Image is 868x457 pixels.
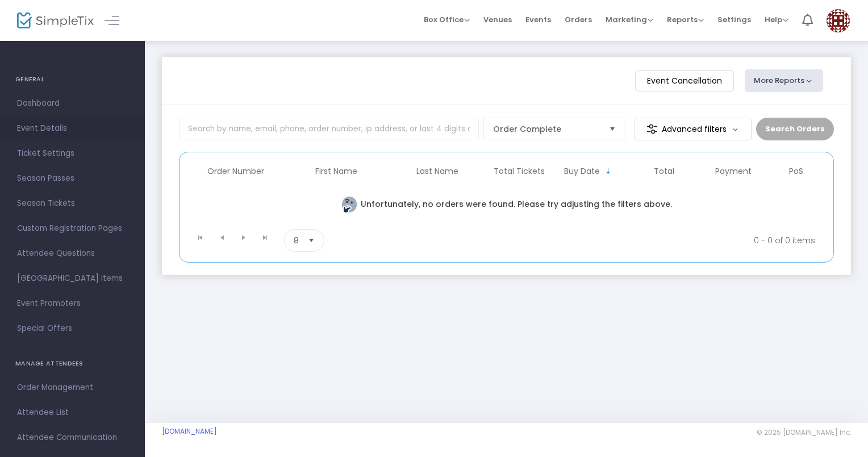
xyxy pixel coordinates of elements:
[17,171,128,186] span: Season Passes
[437,229,815,252] kendo-pager-info: 0 - 0 of 0 items
[654,167,674,176] span: Total
[606,14,653,25] span: Marketing
[17,146,128,161] span: Ticket Settings
[493,123,600,135] span: Order Complete
[17,196,128,211] span: Season Tickets
[635,118,752,140] m-button: Advanced filters
[646,123,658,135] img: filter
[416,167,458,176] span: Last Name
[341,196,358,213] img: face thinking
[635,70,734,92] m-button: Event Cancellation
[483,5,512,34] span: Venues
[185,158,828,225] div: Data table
[179,118,479,140] input: Search by name, email, phone, order number, ip address, or last 4 digits of card
[525,5,551,34] span: Events
[17,405,128,420] span: Attendee List
[604,167,613,176] span: Sortable
[303,230,319,251] button: Select
[17,221,128,236] span: Custom Registration Pages
[207,167,264,176] span: Order Number
[17,246,128,261] span: Attendee Questions
[17,96,128,111] span: Dashboard
[15,68,130,91] h4: GENERAL
[17,296,128,311] span: Event Promoters
[17,121,128,136] span: Event Details
[294,235,299,246] span: 8
[185,185,828,225] td: Unfortunately, no orders were found. Please try adjusting the filters above.
[745,69,823,92] button: More Reports
[162,427,217,436] a: [DOMAIN_NAME]
[564,167,600,176] span: Buy Date
[789,167,803,176] span: PoS
[717,5,751,34] span: Settings
[15,352,130,375] h4: MANAGE ATTENDEES
[765,14,788,25] span: Help
[565,5,592,34] span: Orders
[17,380,128,395] span: Order Management
[17,430,128,445] span: Attendee Communication
[757,428,851,437] span: © 2025 [DOMAIN_NAME] Inc.
[604,118,620,140] button: Select
[424,14,470,25] span: Box Office
[487,158,550,185] th: Total Tickets
[17,271,128,286] span: [GEOGRAPHIC_DATA] Items
[315,167,357,176] span: First Name
[17,321,128,336] span: Special Offers
[667,14,704,25] span: Reports
[715,167,752,176] span: Payment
